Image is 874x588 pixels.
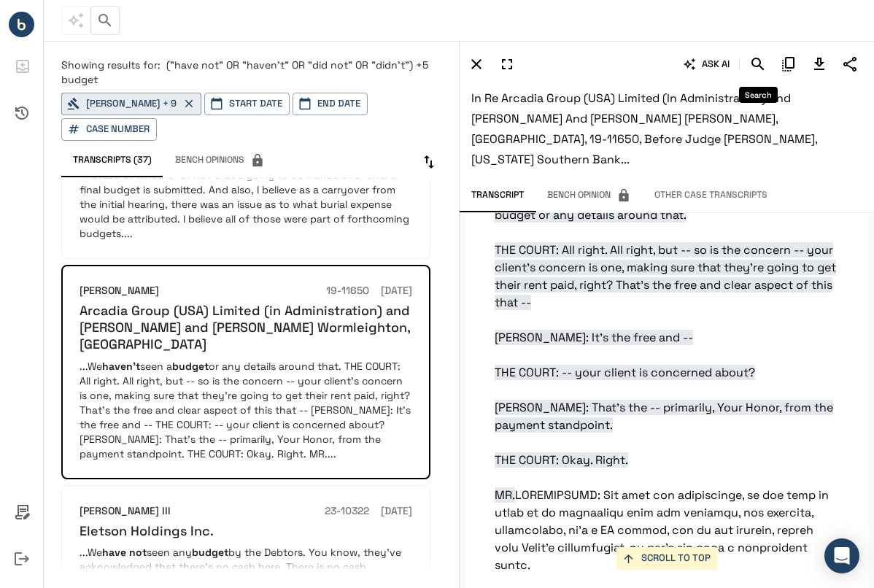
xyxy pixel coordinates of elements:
em: budget [192,546,228,559]
span: This feature has been disabled by your account admin. [61,6,90,35]
button: Download Transcript [807,52,832,77]
button: Share Transcript [838,52,862,77]
h6: 19-11650 [326,283,369,299]
em: not [129,546,147,559]
em: have [102,546,126,559]
button: Transcripts (37) [61,147,163,174]
span: In re Arcadia Group (USA) Limited (in Administration) and [PERSON_NAME] and [PERSON_NAME] [PERSON... [471,90,817,167]
span: This feature has been disabled by your account admin. [163,147,276,174]
h6: [DATE] [381,503,412,519]
h6: [DATE] [381,283,412,299]
button: [PERSON_NAME] + 9 [61,93,201,115]
p: ...We seen a or any details around that. THE COURT: All right. All right, but -- so is the concer... [80,359,412,461]
button: ASK AI [681,52,733,77]
button: Search [746,52,770,77]
p: ...[PERSON_NAME]: Again, I see any revised , but based upon your direction at the first hearing, ... [80,124,412,241]
h6: [PERSON_NAME] [80,283,159,299]
button: Transcript [460,182,535,209]
span: Bench Opinion [547,188,631,203]
button: Other Case Transcripts [643,182,779,209]
em: budget [172,360,209,373]
h6: Eletson Holdings Inc. [80,522,214,539]
button: Copy Citation [776,52,801,77]
span: Showing results for: [61,58,161,71]
h6: [PERSON_NAME] III [80,503,171,519]
div: Open Intercom Messenger [824,538,859,573]
button: Start Date [204,93,290,115]
span: This feature has been disabled by your account admin. [535,182,643,209]
h6: 23-10322 [325,503,369,519]
button: End Date [293,93,368,115]
h6: Arcadia Group (USA) Limited (in Administration) and [PERSON_NAME] and [PERSON_NAME] Wormleighton,... [80,302,412,353]
div: Search [739,87,778,103]
button: SCROLL TO TOP [616,547,718,570]
em: haven't [102,360,140,373]
button: Case Number [61,118,157,141]
span: ("have not" OR "haven't" OR "did not" OR "didn't") +5 budget [61,58,428,86]
span: Bench Opinions [175,153,265,168]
